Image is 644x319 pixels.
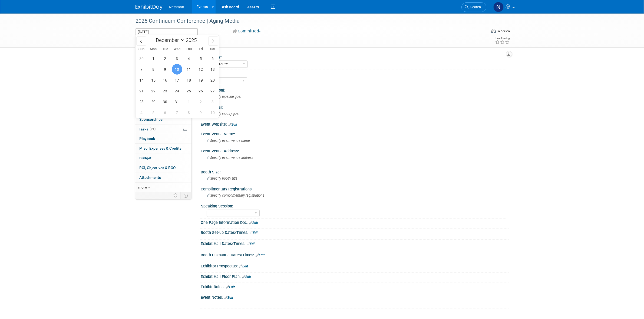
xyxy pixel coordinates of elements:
[172,53,182,64] span: December 3, 2025
[136,5,163,10] img: ExhibitDay
[136,96,147,107] span: December 28, 2025
[159,48,171,51] span: Tue
[172,86,182,96] span: December 24, 2025
[201,147,509,154] div: Event Venue Address:
[135,173,191,182] a: Attachments
[180,192,191,199] td: Toggle Event Tabs
[160,107,170,118] span: January 6, 2026
[135,183,191,192] a: more
[201,86,509,93] div: Pipeline Goal:
[140,117,163,122] span: Sponsorships
[148,53,158,64] span: December 1, 2025
[135,66,191,76] a: Staff
[148,64,158,75] span: December 8, 2025
[169,5,184,9] span: Netsmart
[207,48,219,51] span: Sat
[140,146,182,150] span: Misc. Expenses & Credits
[184,75,194,85] span: December 18, 2025
[184,53,194,64] span: December 4, 2025
[172,107,182,118] span: January 7, 2026
[135,86,191,95] a: Asset Reservations
[160,86,170,96] span: December 23, 2025
[139,127,156,131] span: Tasks
[207,176,238,180] span: Specify booth size
[135,125,191,134] a: Tasks0%
[136,64,147,75] span: December 7, 2025
[201,229,509,236] div: Booth Set-up Dates/Times:
[249,221,258,225] a: Edit
[454,28,510,36] div: Event Format
[207,75,218,85] span: December 20, 2025
[201,219,509,226] div: One Page Information Doc:
[135,57,191,66] a: Booth
[196,64,206,75] span: December 12, 2025
[184,64,194,75] span: December 11, 2025
[201,120,509,127] div: Event Website:
[201,240,509,247] div: Exhibit Hall Dates/Times:
[247,242,256,246] a: Edit
[196,75,206,85] span: December 19, 2025
[196,53,206,64] span: December 5, 2025
[140,136,155,141] span: Playbook
[135,95,191,105] a: Giveaways
[201,185,509,192] div: Complimentary Registrations:
[148,86,158,96] span: December 22, 2025
[184,107,194,118] span: January 8, 2026
[207,96,218,107] span: January 3, 2026
[229,123,237,126] a: Edit
[207,156,253,160] span: Specify event venue address
[140,175,161,180] span: Attachments
[242,275,251,279] a: Edit
[148,96,158,107] span: December 29, 2025
[231,28,263,34] button: Committed
[201,283,509,290] div: Exhibit Rules:
[201,69,506,76] div: Tier:
[147,48,159,51] span: Mon
[136,86,147,96] span: December 21, 2025
[172,64,182,75] span: December 10, 2025
[201,168,509,175] div: Booth Size:
[150,127,156,131] span: 0%
[250,231,259,235] a: Edit
[469,5,481,9] span: Search
[135,105,191,115] a: Shipments
[491,29,496,33] img: Format-Inperson.png
[207,139,250,143] span: Specify event venue name
[135,115,191,124] a: Sponsorships
[135,144,191,153] a: Misc. Expenses & Credits
[201,53,506,60] div: Community:
[136,75,147,85] span: December 14, 2025
[140,166,176,170] span: ROI, Objectives & ROO
[493,2,504,12] img: Nina Finn
[196,96,206,107] span: January 2, 2026
[135,47,191,56] a: Event Information
[497,29,510,33] div: In-Person
[207,107,218,118] span: January 10, 2026
[135,163,191,173] a: ROI, Objectives & ROO
[171,192,181,199] td: Personalize Event Tab Strip
[135,134,191,143] a: Playbook
[136,28,198,36] input: Event Start Date - End Date
[160,96,170,107] span: December 30, 2025
[201,262,509,269] div: Exhibitor Prospectus:
[135,76,191,85] a: Travel Reservations
[226,285,235,289] a: Edit
[160,53,170,64] span: December 2, 2025
[195,48,207,51] span: Fri
[495,37,510,40] div: Event Rating
[201,103,509,110] div: Inquiry Goal:
[207,193,265,197] span: Specify complimentary registrations
[224,296,233,300] a: Edit
[201,130,509,137] div: Event Venue Name:
[148,75,158,85] span: December 15, 2025
[134,16,478,26] div: 2025 Continuum Conference | Aging Media
[172,96,182,107] span: December 31, 2025
[138,185,147,189] span: more
[153,37,184,43] select: Month
[140,156,152,160] span: Budget
[160,64,170,75] span: December 9, 2025
[160,75,170,85] span: December 16, 2025
[201,273,509,280] div: Exhibit Hall Floor Plan:
[207,64,218,75] span: December 13, 2025
[201,251,509,258] div: Booth Dismantle Dates/Times:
